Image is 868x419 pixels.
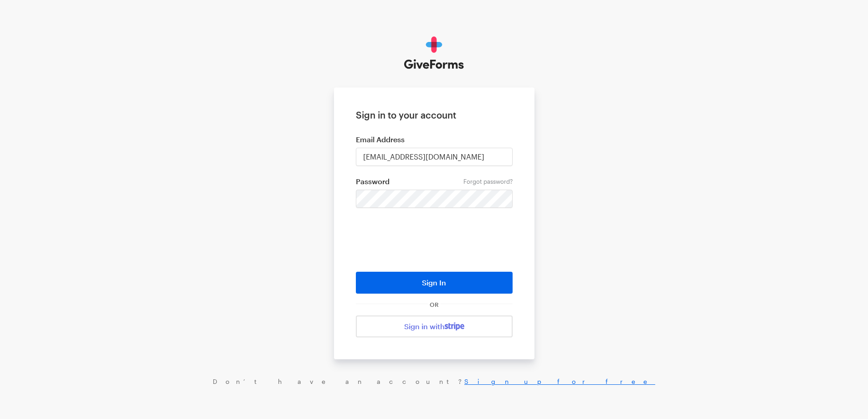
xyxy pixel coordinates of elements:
img: GiveForms [404,36,464,69]
a: Sign in with [356,316,513,337]
a: Sign up for free [464,378,655,385]
h1: Sign in to your account [356,109,513,120]
iframe: reCAPTCHA [365,222,503,257]
label: Email Address [356,135,513,144]
a: Forgot password? [463,178,513,185]
button: Sign In [356,272,513,294]
span: OR [428,301,441,308]
label: Password [356,177,513,186]
img: stripe-07469f1003232ad58a8838275b02f7af1ac9ba95304e10fa954b414cd571f63b.svg [445,322,464,331]
div: Don’t have an account? [9,378,859,386]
